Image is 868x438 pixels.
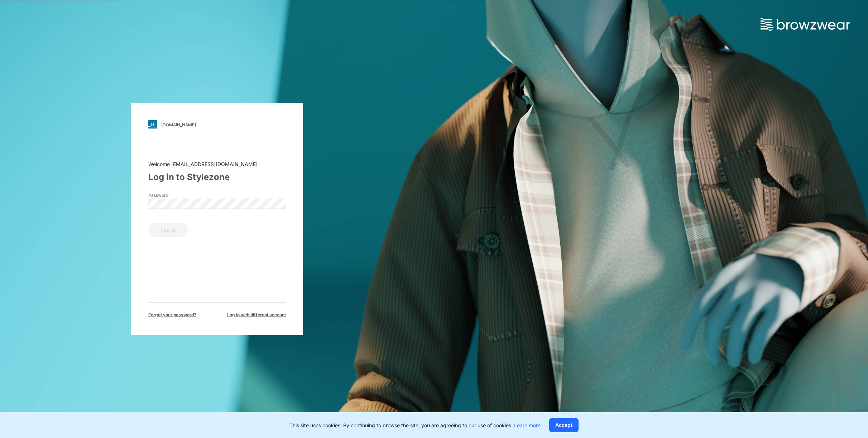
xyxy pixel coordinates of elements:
button: Accept [549,418,579,432]
div: Log in to Stylezone [148,171,286,184]
img: svg+xml;base64,PHN2ZyB3aWR0aD0iMjgiIGhlaWdodD0iMjgiIHZpZXdCb3g9IjAgMCAyOCAyOCIgZmlsbD0ibm9uZSIgeG... [148,120,157,129]
div: [DOMAIN_NAME] [161,122,196,127]
p: This site uses cookies. By continuing to browse the site, you are agreeing to our use of cookies. [289,422,541,429]
a: Learn more [514,422,541,428]
span: Forget your password? [148,312,196,318]
div: Welcome [EMAIL_ADDRESS][DOMAIN_NAME] [148,160,286,168]
label: Password [148,192,198,199]
a: [DOMAIN_NAME] [148,120,286,129]
span: Log in with different account [227,312,286,318]
img: browzwear-logo.73288ffb.svg [761,18,850,31]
